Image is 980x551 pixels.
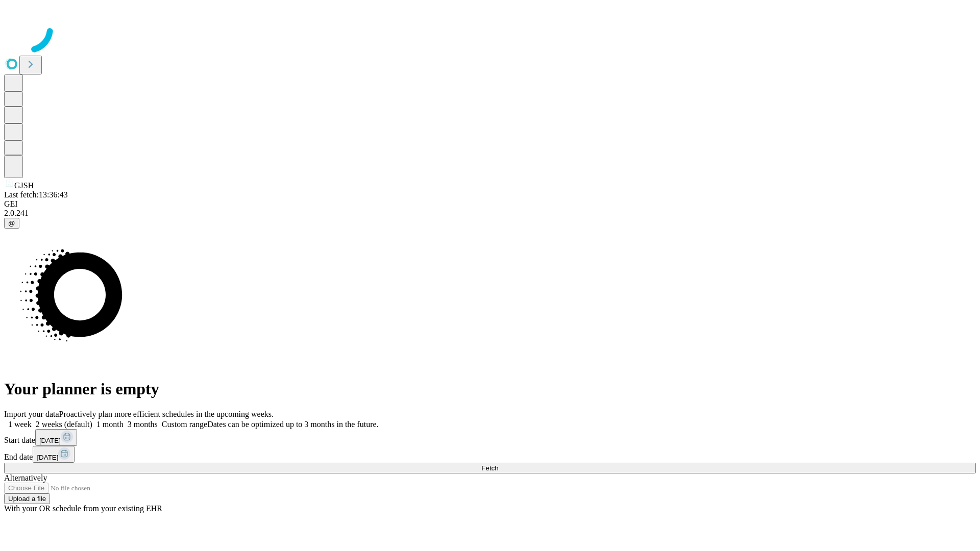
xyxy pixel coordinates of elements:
[37,454,58,461] span: [DATE]
[4,199,976,209] div: GEI
[14,181,34,190] span: GJSH
[39,437,61,444] span: [DATE]
[96,420,124,429] span: 1 month
[4,209,976,218] div: 2.0.241
[36,420,92,429] span: 2 weeks (default)
[4,218,19,229] button: @
[4,504,162,513] span: With your OR schedule from your existing EHR
[4,380,976,398] h1: Your planner is empty
[128,420,158,429] span: 3 months
[4,410,59,418] span: Import your data
[4,429,976,446] div: Start date
[59,410,274,418] span: Proactively plan more efficient schedules in the upcoming weeks.
[8,219,15,227] span: @
[35,429,77,446] button: [DATE]
[162,420,207,429] span: Custom range
[4,493,50,504] button: Upload a file
[4,463,976,473] button: Fetch
[8,420,32,429] span: 1 week
[4,190,68,199] span: Last fetch: 13:36:43
[207,420,378,429] span: Dates can be optimized up to 3 months in the future.
[33,446,75,463] button: [DATE]
[4,446,976,463] div: End date
[481,464,498,472] span: Fetch
[4,473,47,482] span: Alternatively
